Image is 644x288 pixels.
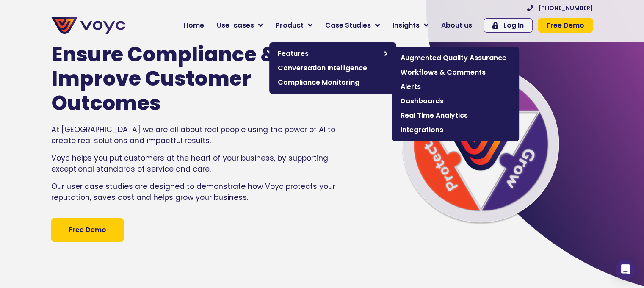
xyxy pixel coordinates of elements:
a: Augmented Quality Assurance [396,51,515,65]
span: Home [184,20,204,30]
a: Dashboards [396,94,515,108]
p: Our user case studies are designed to demonstrate how Voyc protects your reputation, saves cost a... [51,181,341,203]
span: Free Demo [547,22,584,29]
a: Privacy Policy [174,176,214,185]
a: Compliance Monitoring [274,75,392,90]
span: About us [441,20,472,30]
a: Free Demo [51,218,124,242]
span: Workflows & Comments [401,67,511,78]
a: [PHONE_NUMBER] [527,5,593,11]
span: Free Demo [69,225,106,235]
span: Dashboards [401,96,511,106]
a: Integrations [396,123,515,137]
a: Use-cases [210,17,269,34]
a: Real Time Analytics [396,108,515,123]
span: Insights [392,20,420,30]
a: Log In [484,18,533,33]
span: Phone [112,34,133,44]
a: Free Demo [538,18,593,33]
div: Open Intercom Messenger [615,259,636,280]
span: Augmented Quality Assurance [401,53,511,63]
span: Real Time Analytics [401,111,511,121]
span: Integrations [401,125,511,135]
a: Conversation Intelligence [274,61,392,75]
a: Alerts [396,80,515,94]
span: Case Studies [325,20,371,30]
a: Insights [386,17,435,34]
a: Home [177,17,210,34]
span: Use-cases [217,20,254,30]
span: Job title [112,69,141,78]
h1: Ensure Compliance & Improve Customer Outcomes [51,42,315,116]
span: Conversation Intelligence [278,63,388,73]
span: Product [276,20,304,30]
p: At [GEOGRAPHIC_DATA] we are all about real people using the power of AI to create real solutions ... [51,124,341,147]
img: voyc-full-logo [51,17,125,34]
a: Features [274,47,392,61]
span: [PHONE_NUMBER] [538,5,593,11]
a: Case Studies [319,17,386,34]
a: About us [435,17,478,34]
span: Log In [503,22,524,29]
a: Workflows & Comments [396,65,515,80]
a: Product [269,17,319,34]
span: Features [278,49,380,59]
span: Alerts [401,82,511,92]
span: Compliance Monitoring [278,78,388,88]
p: Voyc helps you put customers at the heart of your business, by supporting exceptional standards o... [51,152,341,175]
